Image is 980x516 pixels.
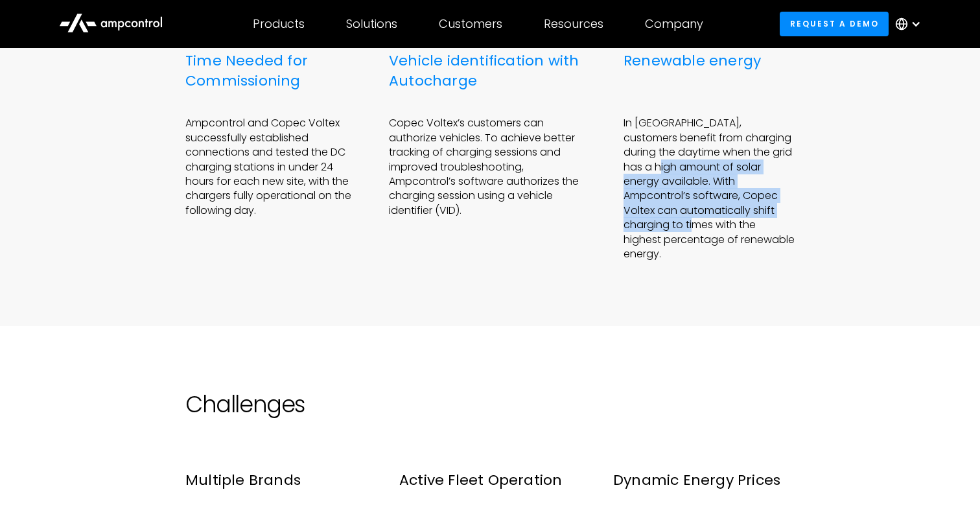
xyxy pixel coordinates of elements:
[185,471,367,491] div: Multiple Brands
[624,51,795,71] div: Renewable energy
[439,17,502,31] div: Customers
[253,17,305,31] div: Products
[624,116,795,261] p: In [GEOGRAPHIC_DATA], customers benefit from charging during the daytime when the grid has a high...
[389,51,591,91] div: Vehicle identification with Autocharge
[389,116,591,218] p: Copec Voltex’s customers can authorize vehicles. To achieve better tracking of charging sessions ...
[185,391,795,418] h2: Challenges
[544,17,603,31] div: Resources
[185,116,356,218] p: Ampcontrol and Copec Voltex successfully established connections and tested the DC charging stati...
[399,471,581,491] div: Active Fleet Operation
[346,17,397,31] div: Solutions
[613,471,795,491] div: Dynamic Energy Prices
[645,17,703,31] div: Company
[780,12,889,36] a: Request a demo
[185,51,356,91] div: Time Needed for Commissioning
